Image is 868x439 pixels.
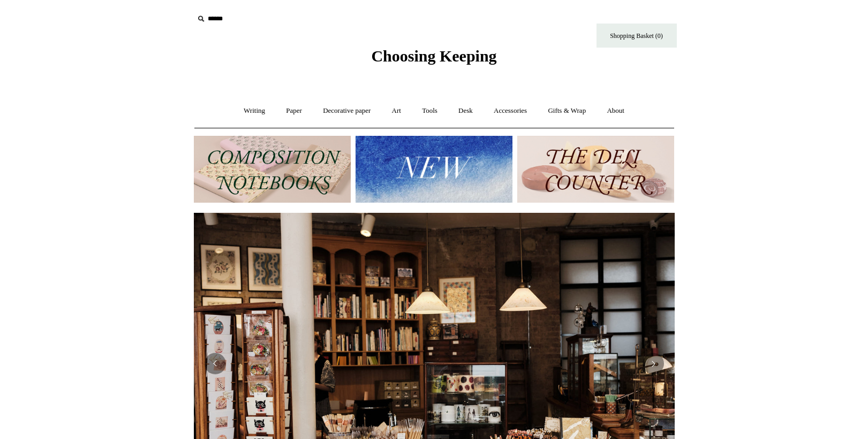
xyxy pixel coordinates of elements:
a: Desk [449,97,482,125]
a: Gifts & Wrap [538,97,595,125]
a: Art [382,97,411,125]
img: New.jpg__PID:f73bdf93-380a-4a35-bcfe-7823039498e1 [356,136,512,203]
a: Writing [234,97,275,125]
a: About [597,97,634,125]
button: Next [643,353,664,374]
a: Choosing Keeping [371,56,496,63]
a: Paper [276,97,312,125]
a: Shopping Basket (0) [597,24,677,48]
img: 202302 Composition ledgers.jpg__PID:69722ee6-fa44-49dd-a067-31375e5d54ec [194,136,351,203]
img: The Deli Counter [517,136,674,203]
a: Decorative paper [313,97,380,125]
button: Previous [205,353,226,374]
a: Accessories [484,97,537,125]
span: Choosing Keeping [371,47,496,65]
a: Tools [412,97,447,125]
